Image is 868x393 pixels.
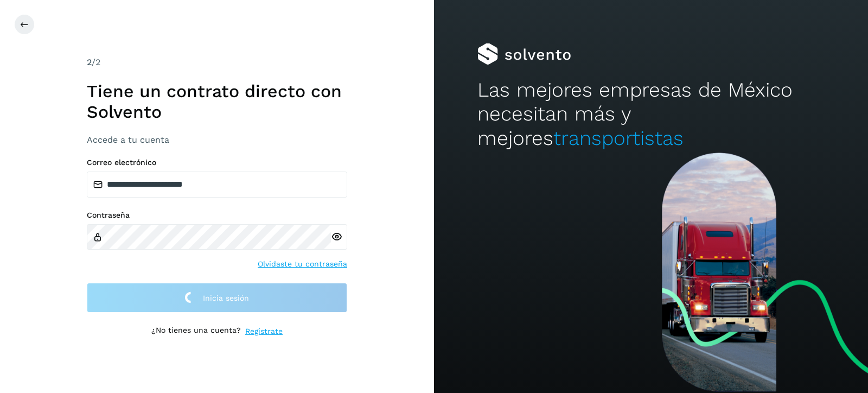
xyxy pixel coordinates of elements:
[87,158,347,167] label: Correo electrónico
[87,211,347,220] label: Contraseña
[245,326,283,337] a: Regístrate
[203,294,249,302] span: Inicia sesión
[87,56,347,69] div: /2
[87,81,347,123] h1: Tiene un contrato directo con Solvento
[258,258,347,270] a: Olvidaste tu contraseña
[151,326,241,337] p: ¿No tienes una cuenta?
[87,57,92,67] span: 2
[87,135,347,145] h3: Accede a tu cuenta
[553,126,684,150] span: transportistas
[87,283,347,313] button: Inicia sesión
[477,78,825,150] h2: Las mejores empresas de México necesitan más y mejores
